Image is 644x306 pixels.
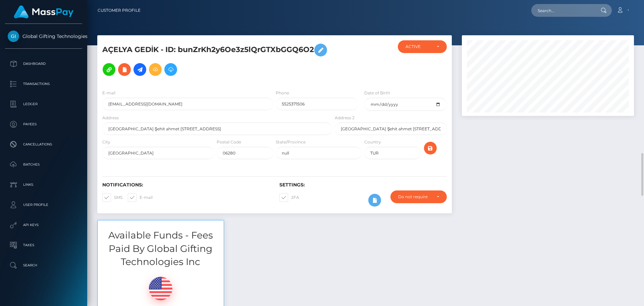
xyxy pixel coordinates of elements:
[279,193,299,202] label: 2FA
[276,139,306,145] label: State/Province
[8,180,79,190] p: Links
[5,237,82,254] a: Taxes
[5,196,82,213] a: User Profile
[364,139,381,145] label: Country
[8,200,79,210] p: User Profile
[14,5,73,18] img: MassPay Logo
[531,4,594,17] input: Search...
[5,136,82,153] a: Cancellations
[5,33,82,39] span: Global Gifting Technologies Inc
[5,96,82,113] a: Ledger
[5,257,82,274] a: Search
[102,90,115,96] label: E-mail
[8,220,79,230] p: API Keys
[8,59,79,69] p: Dashboard
[102,115,119,121] label: Address
[149,277,172,300] img: USD.png
[5,156,82,173] a: Batches
[102,193,122,202] label: SMS
[102,182,269,188] h6: Notifications:
[5,176,82,193] a: Links
[8,31,19,42] img: Global Gifting Technologies Inc
[8,79,79,89] p: Transactions
[8,160,79,170] p: Batches
[8,240,79,250] p: Taxes
[133,63,146,76] a: Initiate Payout
[102,139,110,145] label: City
[364,90,390,96] label: Date of Birth
[217,139,241,145] label: Postal Code
[279,182,446,188] h6: Settings:
[98,229,224,268] h3: Available Funds - Fees Paid By Global Gifting Technologies Inc
[5,55,82,72] a: Dashboard
[8,119,79,129] p: Payees
[8,99,79,109] p: Ledger
[128,193,153,202] label: E-mail
[398,40,447,53] button: ACTIVE
[5,76,82,92] a: Transactions
[335,115,355,121] label: Address 2
[102,40,328,79] h5: AÇELYA GEDİK - ID: bunZrKh2y6Oe3z5lQrGTXbGGQ6O2
[98,3,141,17] a: Customer Profile
[406,44,431,49] div: ACTIVE
[390,190,447,203] button: Do not require
[5,116,82,133] a: Payees
[398,194,431,200] div: Do not require
[276,90,289,96] label: Phone
[5,217,82,233] a: API Keys
[8,139,79,149] p: Cancellations
[8,260,79,270] p: Search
